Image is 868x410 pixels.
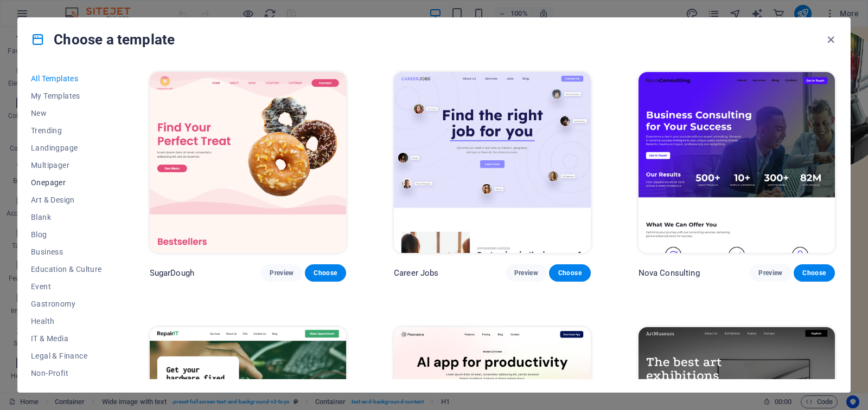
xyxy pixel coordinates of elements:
span: Preview [758,269,782,277]
button: Art & Design [31,191,102,209]
button: Multipager [31,157,102,174]
button: Preview [506,264,547,282]
span: Trending [31,126,102,135]
button: Education & Culture [31,261,102,278]
button: Choose [549,264,590,282]
button: Choose [794,264,835,282]
button: New [31,105,102,122]
span: Choose [558,269,582,277]
button: All Templates [31,70,102,87]
img: Career Jobs [394,72,590,253]
span: Landingpage [31,144,102,152]
button: IT & Media [31,330,102,347]
span: Health [31,317,102,326]
span: Onepager [31,178,102,187]
button: Business [31,243,102,261]
button: My Templates [31,87,102,105]
button: Blog [31,226,102,243]
button: Preview [750,264,791,282]
span: My Templates [31,92,102,100]
span: Gastronomy [31,300,102,308]
span: Non-Profit [31,369,102,378]
button: Choose [305,264,346,282]
span: Art & Design [31,196,102,204]
span: Multipager [31,161,102,170]
button: Legal & Finance [31,347,102,365]
span: Preview [270,269,293,277]
button: Landingpage [31,139,102,157]
button: Event [31,278,102,295]
span: Legal & Finance [31,352,102,360]
button: Gastronomy [31,295,102,313]
span: Blank [31,213,102,222]
p: Career Jobs [394,268,439,278]
span: New [31,109,102,118]
button: Preview [261,264,302,282]
button: Non-Profit [31,365,102,382]
p: SugarDough [150,268,194,278]
button: Blank [31,209,102,226]
span: Choose [802,269,826,277]
h4: Choose a template [31,31,175,48]
span: Business [31,248,102,256]
img: SugarDough [150,72,346,253]
img: Nova Consulting [639,72,835,253]
button: Trending [31,122,102,139]
button: Health [31,313,102,330]
p: Nova Consulting [639,268,700,278]
span: All Templates [31,74,102,83]
span: Education & Culture [31,265,102,274]
span: Preview [514,269,538,277]
span: Choose [314,269,337,277]
span: Blog [31,230,102,239]
span: IT & Media [31,334,102,343]
button: Onepager [31,174,102,191]
span: Event [31,282,102,291]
